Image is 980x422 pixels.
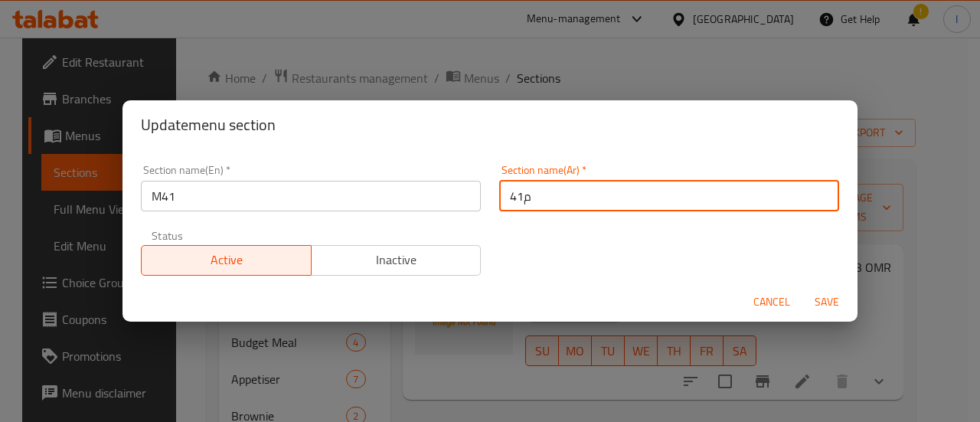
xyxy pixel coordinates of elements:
[311,245,482,276] button: Inactive
[141,245,312,276] button: Active
[753,293,790,312] span: Cancel
[318,249,475,271] span: Inactive
[141,113,839,137] h2: Update menu section
[499,181,839,211] input: Please enter section name(ar)
[747,288,796,316] button: Cancel
[808,293,845,312] span: Save
[802,288,851,316] button: Save
[148,249,305,271] span: Active
[141,181,481,211] input: Please enter section name(en)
